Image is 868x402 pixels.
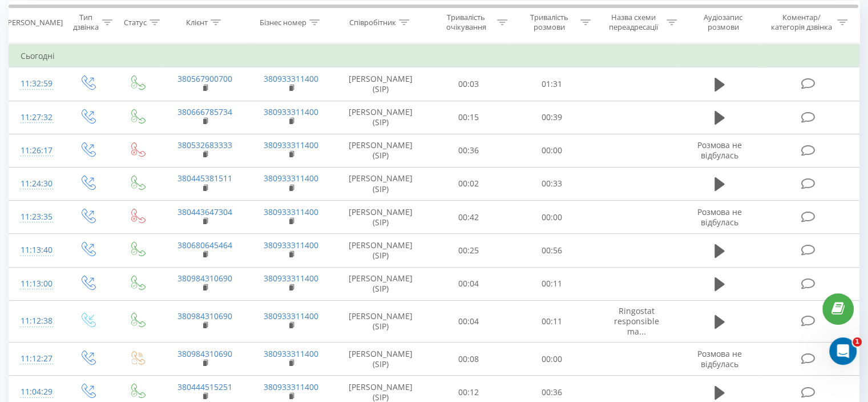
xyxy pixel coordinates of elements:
[21,310,51,332] div: 11:12:38
[264,348,318,359] a: 380933311400
[177,140,232,150] a: 380532683333
[614,305,659,337] span: Ringostat responsible ma...
[9,45,859,67] td: Сьогодні
[21,206,51,228] div: 11:23:35
[697,348,742,369] span: Розмова не відбулась
[510,201,593,234] td: 00:00
[520,13,578,32] div: Тривалість розмови
[510,343,593,376] td: 00:00
[349,18,396,27] div: Співробітник
[510,101,593,134] td: 00:39
[427,267,510,300] td: 00:04
[427,234,510,267] td: 00:25
[334,234,427,267] td: [PERSON_NAME] (SIP)
[264,106,318,117] a: 380933311400
[177,206,232,217] a: 380443647304
[427,343,510,376] td: 00:08
[21,73,51,95] div: 11:32:59
[177,173,232,184] a: 380445381511
[264,311,318,321] a: 380933311400
[72,13,99,32] div: Тип дзвінка
[334,343,427,376] td: [PERSON_NAME] (SIP)
[697,140,742,161] span: Розмова не відбулась
[334,67,427,101] td: [PERSON_NAME] (SIP)
[334,134,427,167] td: [PERSON_NAME] (SIP)
[264,206,318,217] a: 380933311400
[334,201,427,234] td: [PERSON_NAME] (SIP)
[177,348,232,359] a: 380984310690
[604,13,664,32] div: Назва схеми переадресації
[768,13,834,32] div: Коментар/категорія дзвінка
[264,173,318,184] a: 380933311400
[264,273,318,284] a: 380933311400
[427,167,510,200] td: 00:02
[438,13,495,32] div: Тривалість очікування
[427,101,510,134] td: 00:15
[264,240,318,250] a: 380933311400
[21,173,51,195] div: 11:24:30
[177,106,232,117] a: 380666785734
[177,73,232,84] a: 380567900700
[177,381,232,392] a: 380444515251
[427,134,510,167] td: 00:36
[177,273,232,284] a: 380984310690
[334,167,427,200] td: [PERSON_NAME] (SIP)
[264,140,318,150] a: 380933311400
[264,73,318,84] a: 380933311400
[177,311,232,321] a: 380984310690
[690,13,757,32] div: Аудіозапис розмови
[5,18,63,27] div: [PERSON_NAME]
[510,67,593,101] td: 01:31
[124,18,147,27] div: Статус
[21,106,51,129] div: 11:27:32
[427,201,510,234] td: 00:42
[21,273,51,295] div: 11:13:00
[829,337,857,365] iframe: Intercom live chat
[427,300,510,343] td: 00:04
[260,18,306,27] div: Бізнес номер
[427,67,510,101] td: 00:03
[510,167,593,200] td: 00:33
[334,267,427,300] td: [PERSON_NAME] (SIP)
[177,240,232,250] a: 380680645464
[21,140,51,162] div: 11:26:17
[510,134,593,167] td: 00:00
[334,101,427,134] td: [PERSON_NAME] (SIP)
[21,348,51,370] div: 11:12:27
[510,267,593,300] td: 00:11
[697,206,742,228] span: Розмова не відбулась
[264,381,318,392] a: 380933311400
[334,300,427,343] td: [PERSON_NAME] (SIP)
[186,18,208,27] div: Клієнт
[510,234,593,267] td: 00:56
[510,300,593,343] td: 00:11
[21,239,51,261] div: 11:13:40
[853,337,862,347] span: 1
